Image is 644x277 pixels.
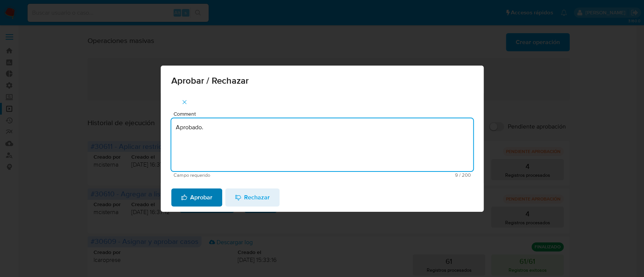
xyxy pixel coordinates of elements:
[171,118,473,171] textarea: Aprobado.
[181,189,212,206] span: Aprobar
[174,111,475,117] span: Comment
[225,188,280,207] button: Rechazar
[171,188,222,207] button: Aprobar
[235,189,270,206] span: Rechazar
[322,173,471,178] span: Máximo 200 caracteres
[171,76,473,85] span: Aprobar / Rechazar
[174,173,322,178] span: Campo requerido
